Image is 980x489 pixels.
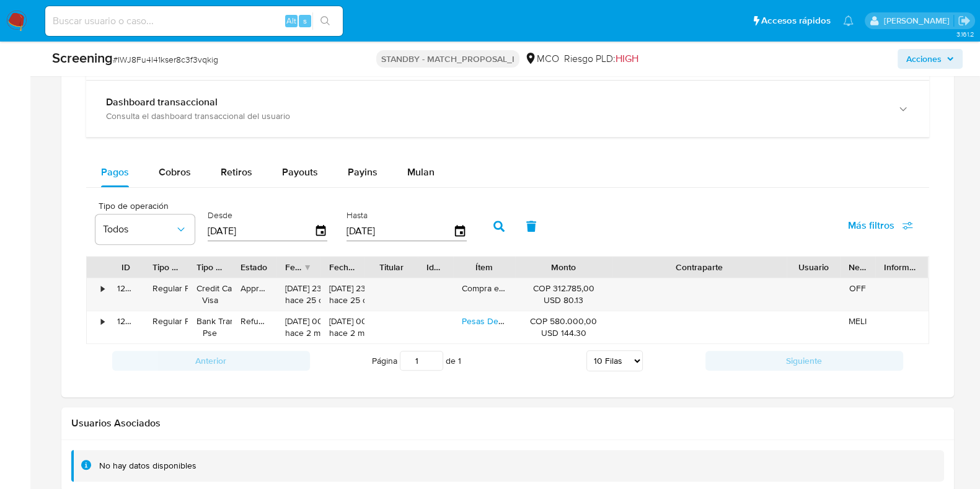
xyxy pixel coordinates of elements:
[52,48,113,68] b: Screening
[303,15,307,27] span: s
[45,13,343,29] input: Buscar usuario o caso...
[956,29,974,39] span: 3.161.2
[564,52,638,66] span: Riesgo PLD:
[71,417,944,430] h2: Usuarios Asociados
[524,52,559,66] div: MCO
[906,49,942,69] span: Acciones
[898,49,963,69] button: Acciones
[113,53,218,66] span: # IWJ8Fu4l41kser8c3f3vqkig
[843,15,854,26] a: Notificaciones
[958,14,971,27] a: Salir
[761,14,831,27] span: Accesos rápidos
[312,12,338,30] button: search-icon
[286,15,296,27] span: Alt
[376,50,519,68] p: STANDBY - MATCH_PROPOSAL_I
[883,15,953,27] p: marcela.perdomo@mercadolibre.com.co
[616,51,638,66] span: HIGH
